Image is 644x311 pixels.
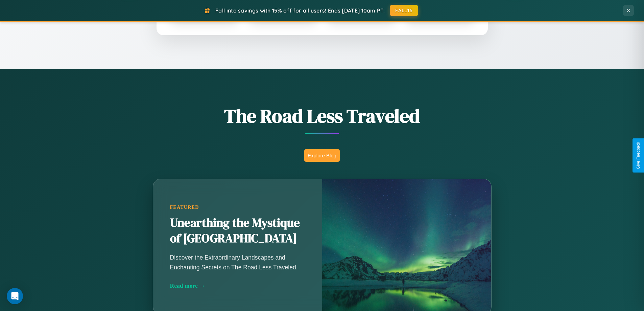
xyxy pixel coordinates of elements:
div: Open Intercom Messenger [7,288,23,304]
span: Fall into savings with 15% off for all users! Ends [DATE] 10am PT. [215,7,385,14]
h1: The Road Less Traveled [119,103,525,129]
button: FALL15 [390,5,418,16]
div: Give Feedback [636,142,641,169]
button: Explore Blog [304,149,340,162]
div: Featured [170,204,305,210]
div: Read more → [170,282,305,289]
p: Discover the Extraordinary Landscapes and Enchanting Secrets on The Road Less Traveled. [170,253,305,272]
h2: Unearthing the Mystique of [GEOGRAPHIC_DATA] [170,215,305,246]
